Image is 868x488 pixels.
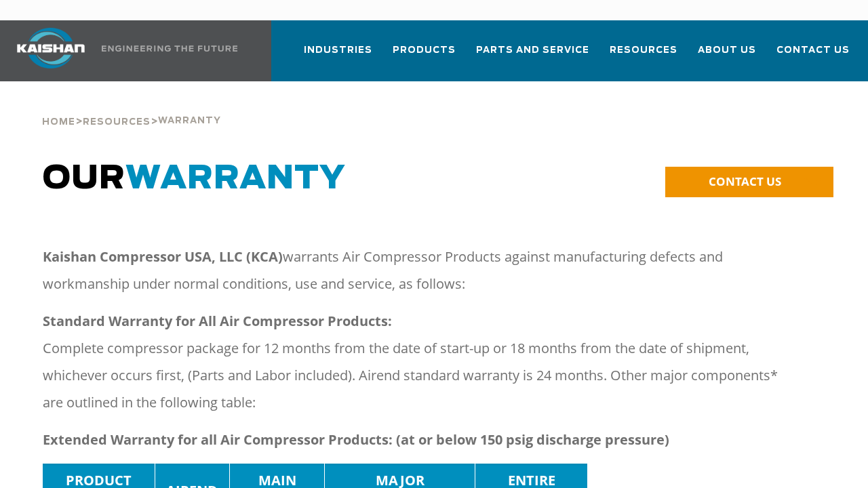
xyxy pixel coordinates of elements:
[83,118,151,127] span: Resources
[83,115,151,127] a: Resources
[158,117,221,125] span: Warranty
[43,308,801,416] p: Complete compressor package for 12 months from the date of start-up or 18 months from the date of...
[776,43,850,58] span: Contact Us
[43,430,669,449] strong: Extended Warranty for all Air Compressor Products: (at or below 150 psig discharge pressure)
[610,43,677,58] span: Resources
[42,115,75,127] a: Home
[709,174,781,189] span: CONTACT US
[43,247,283,266] strong: Kaishan Compressor USA, LLC (KCA)
[125,163,346,195] span: WARRANTY
[42,118,75,127] span: Home
[43,312,392,330] strong: Standard Warranty for All Air Compressor Products:
[698,43,756,58] span: About Us
[42,81,221,133] div: > >
[476,33,589,79] a: Parts and Service
[476,43,589,58] span: Parts and Service
[698,33,756,79] a: About Us
[610,33,677,79] a: Resources
[304,43,372,58] span: Industries
[393,33,456,79] a: Products
[304,33,372,79] a: Industries
[43,243,801,298] p: warrants Air Compressor Products against manufacturing defects and workmanship under normal condi...
[43,163,346,195] span: OUR
[776,33,850,79] a: Contact Us
[102,45,237,52] img: Engineering the future
[665,167,833,197] a: CONTACT US
[393,43,456,58] span: Products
